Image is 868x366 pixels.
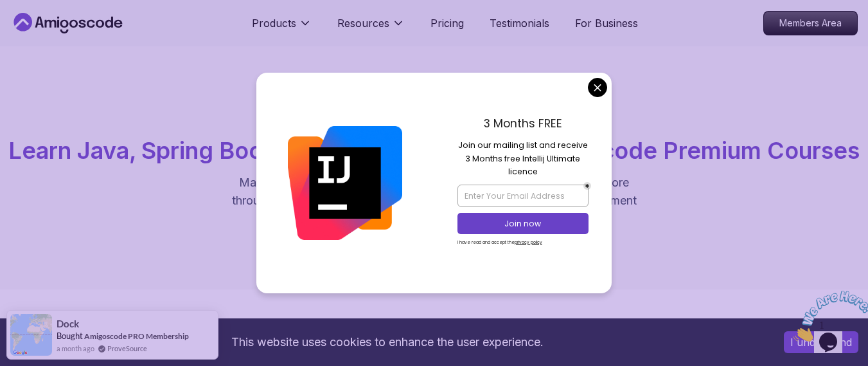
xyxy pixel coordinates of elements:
[764,12,857,35] p: Members Area
[252,15,312,41] button: Products
[575,15,638,31] a: For Business
[788,286,868,347] iframe: chat widget
[57,318,79,329] span: Dock
[430,15,464,31] a: Pricing
[490,15,549,31] a: Testimonials
[252,15,296,31] p: Products
[337,15,389,31] p: Resources
[763,11,858,35] a: Members Area
[218,174,650,228] p: Master in-demand skills like Java, Spring Boot, DevOps, React, and more through hands-on, expert-...
[337,15,405,41] button: Resources
[8,136,860,165] span: Learn Java, Spring Boot, DevOps & More with Amigoscode Premium Courses
[57,331,83,341] span: Bought
[57,343,94,354] span: a month ago
[5,5,85,56] img: Chat attention grabber
[10,314,52,356] img: provesource social proof notification image
[84,331,189,341] a: Amigoscode PRO Membership
[10,328,765,356] div: This website uses cookies to enhance the user experience.
[5,5,10,16] span: 1
[107,343,147,354] a: ProveSource
[784,331,858,353] button: Accept cookies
